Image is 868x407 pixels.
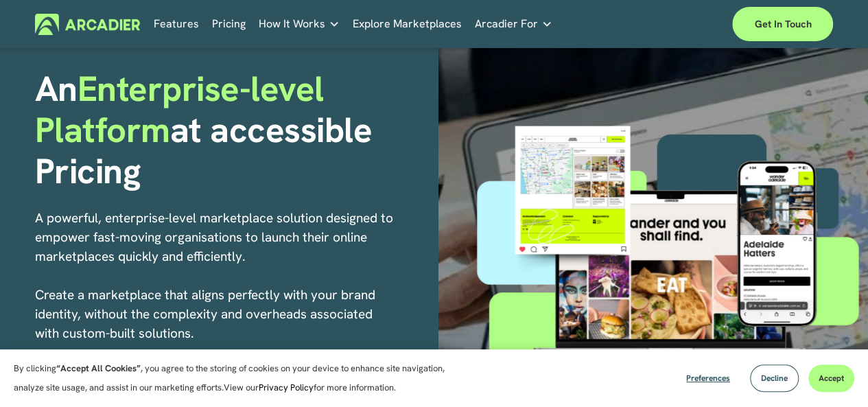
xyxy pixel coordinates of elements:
a: folder dropdown [259,14,340,35]
a: Features [154,14,199,35]
a: Privacy Policy [259,382,314,393]
span: Preferences [686,373,730,384]
span: Decline [761,373,788,384]
h1: An at accessible Pricing [35,68,430,191]
span: How It Works [259,14,325,34]
img: Arcadier [35,14,140,35]
button: Decline [750,364,799,392]
span: Arcadier For [475,14,538,34]
span: Enterprise-level Platform [35,66,332,152]
p: By clicking , you agree to the storing of cookies on your device to enhance site navigation, anal... [14,359,460,397]
strong: “Accept All Cookies” [56,362,141,374]
button: Preferences [676,364,740,392]
a: folder dropdown [475,14,552,35]
a: Explore Marketplaces [353,14,462,35]
a: Pricing [212,14,246,35]
p: A powerful, enterprise-level marketplace solution designed to empower fast-moving organisations t... [35,209,396,382]
a: Get in touch [732,7,833,41]
iframe: Chat Widget [799,341,868,407]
